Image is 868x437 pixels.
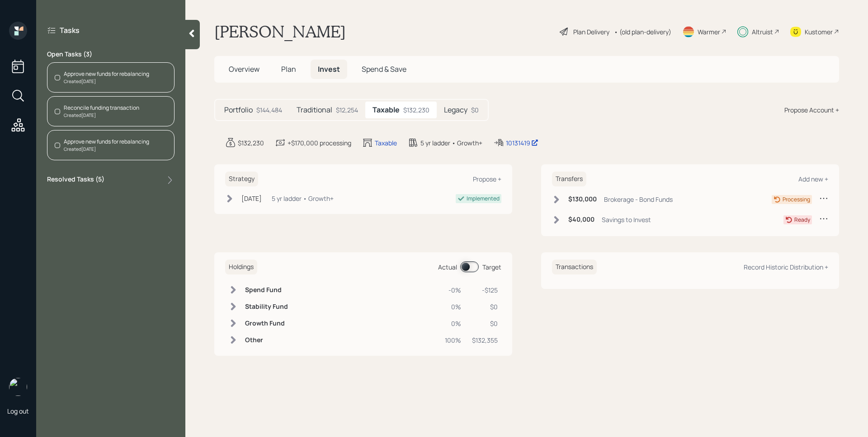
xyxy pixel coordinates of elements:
div: Savings to Invest [602,215,651,224]
h6: Holdings [225,260,257,274]
div: Altruist [752,27,773,37]
label: Resolved Tasks ( 5 ) [47,175,104,186]
div: Taxable [375,138,397,148]
div: 0% [445,302,461,311]
div: Propose + [473,175,501,183]
span: Spend & Save [362,64,406,74]
div: $132,230 [238,138,264,148]
h6: Growth Fund [245,320,288,327]
div: $132,355 [472,335,498,345]
h6: Stability Fund [245,303,288,311]
div: Approve new funds for rebalancing [64,70,149,78]
span: Overview [229,64,259,74]
div: $12,254 [336,105,358,115]
span: Plan [281,64,296,74]
div: $0 [472,319,498,328]
div: -$125 [472,285,498,295]
div: Created [DATE] [64,78,149,85]
div: Actual [438,262,457,272]
div: $144,484 [256,105,282,115]
label: Open Tasks ( 3 ) [47,50,175,59]
label: Tasks [60,25,80,35]
div: 0% [445,319,461,328]
h6: Spend Fund [245,286,288,294]
div: Add new + [798,175,828,183]
div: Ready [794,216,810,224]
div: -0% [445,285,461,295]
h6: Other [245,336,288,344]
div: 5 yr ladder • Growth+ [420,138,482,148]
div: Propose Account + [784,105,839,115]
div: 10131419 [506,138,538,148]
div: Target [482,262,501,272]
div: Reconcile funding transaction [64,104,139,112]
div: +$170,000 processing [288,138,351,148]
h5: Portfolio [224,106,253,114]
div: Plan Delivery [573,27,609,37]
div: Processing [783,195,810,204]
div: $132,230 [403,105,429,115]
div: $0 [472,302,498,311]
div: Approve new funds for rebalancing [64,138,149,146]
div: Created [DATE] [64,146,149,153]
div: Created [DATE] [64,112,139,119]
h1: [PERSON_NAME] [214,22,346,42]
h5: Legacy [444,106,467,114]
h6: $130,000 [568,195,597,203]
h6: Strategy [225,172,258,186]
h5: Traditional [297,106,332,114]
div: Kustomer [805,27,833,37]
div: Implemented [467,195,500,203]
h5: Taxable [373,106,400,114]
div: Warmer [698,27,720,37]
h6: $40,000 [568,216,594,223]
div: Brokerage - Bond Funds [604,195,673,204]
div: 5 yr ladder • Growth+ [272,194,334,203]
div: [DATE] [241,194,262,203]
img: james-distasi-headshot.png [9,378,27,396]
div: Record Historic Distribution + [744,263,828,271]
h6: Transfers [552,172,586,186]
h6: Transactions [552,260,597,274]
span: Invest [318,64,340,74]
div: $0 [471,105,479,115]
div: • (old plan-delivery) [614,27,671,37]
div: Log out [7,407,29,415]
div: 100% [445,335,461,345]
